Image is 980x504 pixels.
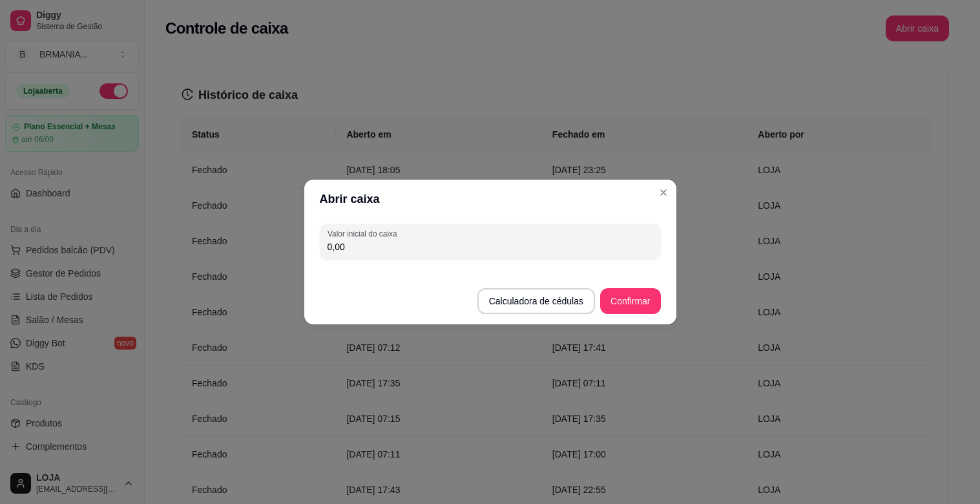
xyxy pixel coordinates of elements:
button: Confirmar [600,288,660,314]
button: Calculadora de cédulas [477,288,595,314]
input: Valor inicial do caixa [328,240,653,253]
label: Valor inicial do caixa [328,228,401,239]
header: Abrir caixa [304,180,676,218]
button: Close [653,182,674,203]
